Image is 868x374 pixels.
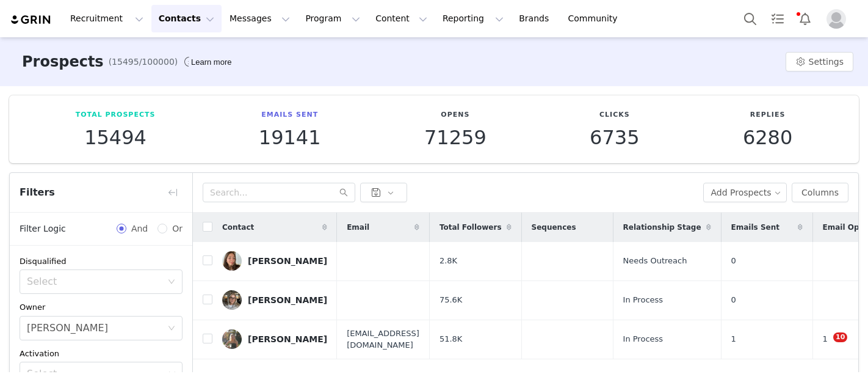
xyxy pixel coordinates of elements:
a: Community [561,5,631,32]
span: Needs Outreach [623,255,687,267]
p: Emails Sent [259,110,321,120]
p: 6735 [590,127,639,148]
button: Messages [222,5,297,32]
span: Sequences [532,222,576,233]
span: 2.8K [439,255,457,267]
span: Relationship Stage [623,222,701,233]
input: Search... [203,183,355,202]
p: 15494 [76,127,156,148]
span: In Process [623,333,664,345]
img: placeholder-profile.jpg [826,9,846,29]
img: becaa74e-72cd-4efb-bba7-508e9f00943f.jpg [222,290,242,310]
button: Reporting [435,5,511,32]
div: Disqualified [20,255,183,268]
span: 75.6K [439,294,462,306]
button: Settings [786,52,853,71]
button: Contacts [151,5,222,32]
button: Search [737,5,764,32]
div: [PERSON_NAME] [248,334,327,344]
div: [PERSON_NAME] [248,295,327,305]
p: Clicks [590,110,639,120]
p: Opens [424,110,486,120]
button: Program [298,5,367,32]
a: Tasks [764,5,791,32]
div: Tooltip anchor [189,56,234,68]
i: icon: search [339,188,348,197]
i: icon: down [168,278,175,287]
span: In Process [623,294,664,306]
span: Total Followers [439,222,502,233]
span: Contact [222,222,254,233]
span: Filters [20,185,55,200]
img: 37f96a3d-c27f-402a-8e23-9add685595b7.jpg [222,251,242,271]
a: [PERSON_NAME] [222,290,327,310]
span: 51.8K [439,333,462,345]
h3: Prospects [22,51,104,73]
img: f4432c03-34c2-4bef-ac3e-de0c2e510a00.jpg [222,329,242,349]
span: And [126,222,153,235]
button: Columns [792,183,848,202]
span: Email [347,222,369,233]
button: Add Prospects [703,183,787,202]
a: Brands [512,5,560,32]
a: [PERSON_NAME] [222,251,327,271]
button: Recruitment [63,5,151,32]
div: Owner [20,301,183,313]
span: 0 [731,255,736,267]
div: Select [27,276,162,288]
span: Or [167,222,183,235]
span: Emails Sent [731,222,779,233]
button: Profile [819,9,858,29]
span: [EMAIL_ADDRESS][DOMAIN_NAME] [347,328,419,351]
button: Notifications [792,5,819,32]
p: Total Prospects [76,110,156,120]
div: [PERSON_NAME] [248,256,327,266]
img: grin logo [10,14,52,26]
span: 10 [833,332,847,342]
iframe: Intercom live chat [808,332,837,362]
span: 0 [731,294,736,306]
a: [PERSON_NAME] [222,329,327,349]
div: Activation [20,348,183,360]
p: 6280 [743,127,792,148]
span: Filter Logic [20,222,66,235]
div: Galya Kangisser [27,317,108,340]
p: Replies [743,110,792,120]
button: Content [368,5,435,32]
span: (15495/100000) [109,56,178,68]
span: 1 [731,333,736,345]
p: 19141 [259,127,321,148]
p: 71259 [424,127,486,148]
